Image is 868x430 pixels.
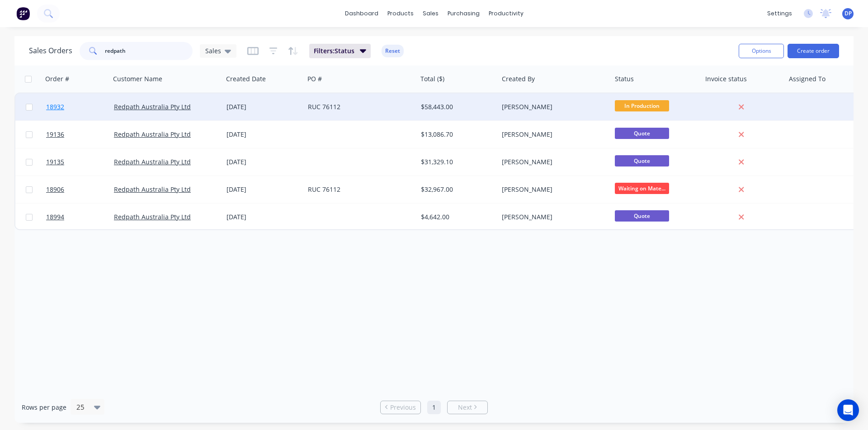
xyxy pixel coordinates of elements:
span: Filters: Status [314,46,354,55]
div: PO # [307,74,322,83]
div: RUC 76112 [308,102,408,111]
span: Rows per page [22,403,66,412]
div: [PERSON_NAME] [502,185,602,194]
span: 18906 [46,185,64,194]
div: RUC 76112 [308,185,408,194]
span: Previous [390,403,416,412]
img: Factory [16,7,30,20]
ul: Pagination [377,401,491,414]
div: $58,443.00 [421,102,491,111]
div: [PERSON_NAME] [502,157,602,166]
a: Redpath Australia Pty Ltd [114,130,191,139]
div: Order # [45,74,69,83]
div: [DATE] [226,102,301,111]
div: $32,967.00 [421,185,491,194]
div: [DATE] [226,130,301,139]
div: Customer Name [113,74,162,83]
span: DP [844,9,852,18]
a: Previous page [381,403,420,412]
div: products [383,7,418,20]
a: dashboard [340,7,383,20]
input: Search... [105,42,193,60]
div: settings [763,7,797,20]
div: Assigned To [789,74,826,83]
div: Invoice status [705,74,747,83]
span: Waiting on Mate... [615,183,669,194]
div: Open Intercom Messenger [837,399,859,421]
div: [PERSON_NAME] [502,102,602,111]
button: Reset [382,45,404,57]
span: In Production [615,100,669,111]
span: Sales [205,46,221,55]
span: Quote [615,128,669,139]
span: Quote [615,210,669,222]
span: Quote [615,155,669,166]
a: Next page [448,403,487,412]
a: 19135 [46,148,114,176]
a: 18932 [46,93,114,120]
a: Page 1 is your current page [427,401,441,414]
button: Create order [788,44,839,58]
a: Redpath Australia Pty Ltd [114,213,191,221]
div: [PERSON_NAME] [502,130,602,139]
div: [PERSON_NAME] [502,213,602,222]
a: Redpath Australia Pty Ltd [114,102,191,111]
div: productivity [484,7,528,20]
a: 18994 [46,203,114,231]
span: Next [458,403,472,412]
div: $31,329.10 [421,157,491,166]
div: [DATE] [226,213,301,222]
div: purchasing [443,7,484,20]
a: Redpath Australia Pty Ltd [114,185,191,194]
div: [DATE] [226,157,301,166]
a: 18906 [46,176,114,203]
div: Total ($) [420,74,444,83]
div: $4,642.00 [421,213,491,222]
div: Created Date [226,74,266,83]
a: 19136 [46,121,114,148]
div: [DATE] [226,185,301,194]
span: 19136 [46,130,64,139]
button: Options [739,44,784,58]
button: Filters:Status [309,44,371,58]
h1: Sales Orders [29,46,72,55]
div: Status [615,74,634,83]
div: sales [418,7,443,20]
span: 18994 [46,213,64,222]
span: 18932 [46,102,64,111]
div: Created By [502,74,535,83]
div: $13,086.70 [421,130,491,139]
span: 19135 [46,157,64,166]
a: Redpath Australia Pty Ltd [114,157,191,166]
